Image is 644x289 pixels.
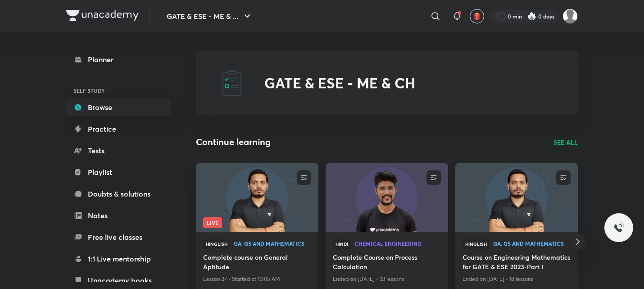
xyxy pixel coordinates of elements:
span: GA, GS and Mathematics [234,241,311,246]
a: Practice [66,120,171,138]
span: Live [203,217,222,228]
img: ttu [613,222,624,233]
img: new-thumbnail [195,162,319,232]
a: Planner [66,50,171,69]
img: GATE & ESE - ME & CH [218,69,246,97]
img: Manasi Raut [562,9,578,24]
a: Course on Engineering Mathematics for GATE & ESE 2023-Part I [463,252,571,273]
h2: Continue learning [196,135,271,149]
img: new-thumbnail [324,162,449,232]
a: GA, GS and Mathematics [234,241,311,247]
span: Hinglish [463,239,490,249]
a: Doubts & solutions [66,185,171,203]
span: Chemical Engineering [354,241,441,246]
img: new-thumbnail [454,162,579,232]
p: Lesson 27 • Started at 10:05 AM [203,273,311,285]
a: SEE ALL [553,138,578,147]
p: Ended on [DATE] • 18 lessons [463,273,571,285]
img: Company Logo [66,10,139,21]
a: Chemical Engineering [354,241,441,247]
a: Playlist [66,163,171,181]
h2: GATE & ESE - ME & CH [264,74,415,92]
a: Free live classes [66,228,171,246]
a: Tests [66,142,171,160]
a: Browse [66,98,171,116]
a: Company Logo [66,10,139,23]
span: Hindi [333,239,351,249]
a: Complete course on General Aptitude [203,252,311,273]
a: GA, GS and Mathematics [493,241,571,247]
a: Complete Course on Process Calculation [333,252,441,273]
a: new-thumbnail [326,163,448,232]
a: new-thumbnail [455,163,578,232]
a: new-thumbnailLive [196,163,318,232]
img: streak [527,12,536,21]
img: avatar [473,12,481,20]
button: GATE & ESE - ME & ... [161,7,258,25]
span: Hinglish [203,239,230,249]
a: 1:1 Live mentorship [66,250,171,268]
a: Notes [66,206,171,225]
button: avatar [470,9,484,23]
span: GA, GS and Mathematics [493,241,571,246]
p: Ended on [DATE] • 33 lessons [333,273,441,285]
h6: SELF STUDY [66,83,171,98]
